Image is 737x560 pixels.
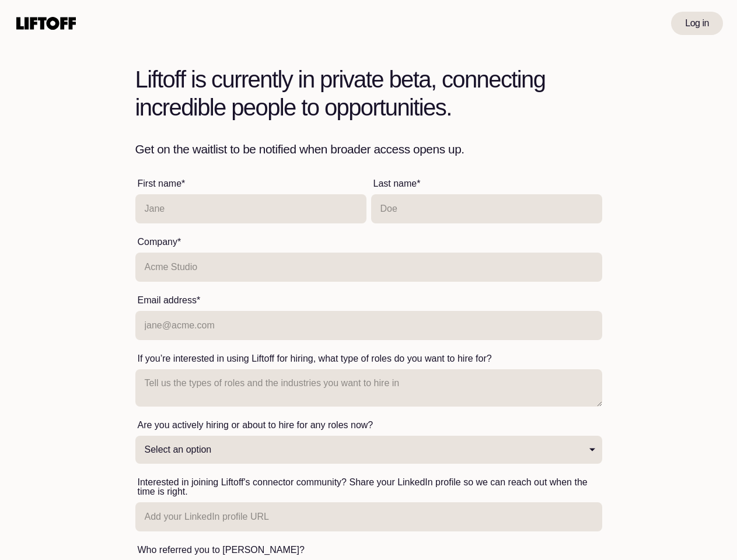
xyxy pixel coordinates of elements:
h1: Liftoff is currently in private beta, connecting incredible people to opportunities. [135,65,602,121]
label: Interested in joining Liftoff's connector community? Share your LinkedIn profile so we can reach ... [135,475,602,499]
label: Who referred you to [PERSON_NAME]? [135,543,307,557]
label: Email address [135,293,203,307]
input: Jane [135,194,366,223]
label: Company [135,235,184,249]
input: jane@acme.com [135,311,602,340]
p: Log in [685,16,709,30]
input: Add your LinkedIn profile URL [135,502,602,531]
input: Doe [371,194,602,223]
a: Log in [671,12,723,35]
label: First name [135,177,188,191]
label: If you’re interested in using Liftoff for hiring, what type of roles do you want to hire for? [135,352,494,366]
input: Acme Studio [135,253,602,282]
label: Last name [371,177,423,191]
p: Get on the waitlist to be notified when broader access opens up. [135,140,602,158]
label: Are you actively hiring or about to hire for any roles now? [135,418,376,432]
